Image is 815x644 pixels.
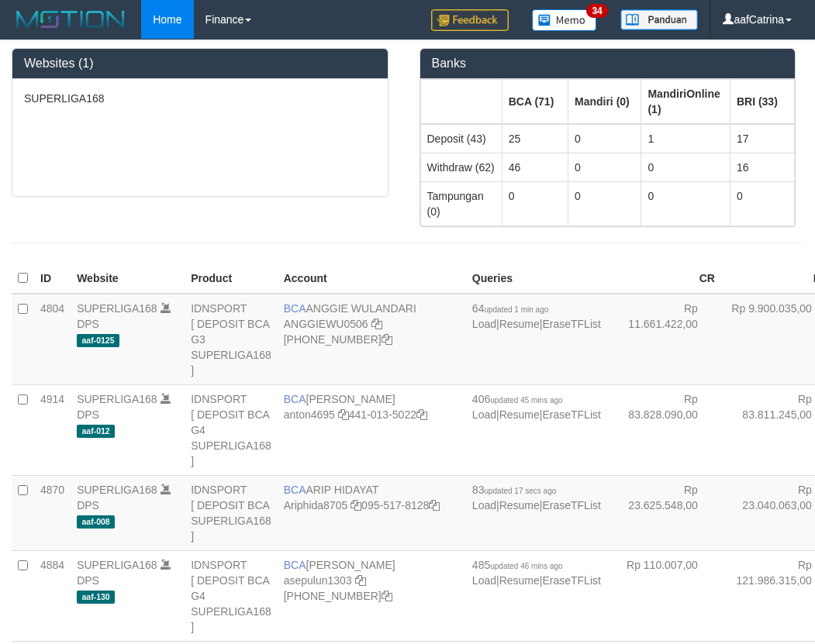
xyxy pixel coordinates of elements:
a: SUPERLIGA168 [77,302,157,315]
td: 4914 [34,384,71,475]
p: SUPERLIGA168 [24,91,376,106]
span: | | [472,393,601,421]
a: Copy 4062213373 to clipboard [382,333,392,346]
td: 17 [730,124,794,153]
th: Queries [466,263,607,294]
td: IDNSPORT [ DEPOSIT BCA G4 SUPERLIGA168 ] [185,384,278,475]
a: EraseTFList [542,318,600,330]
td: IDNSPORT [ DEPOSIT BCA SUPERLIGA168 ] [185,475,278,550]
span: 64 [472,302,548,315]
img: MOTION_logo.png [12,8,130,31]
td: IDNSPORT [ DEPOSIT BCA G4 SUPERLIGA168 ] [185,550,278,641]
a: Load [472,499,496,511]
th: Group: activate to sort column ascending [730,79,794,124]
span: | | [472,559,601,587]
td: 16 [730,153,794,181]
img: Feedback.jpg [431,9,509,31]
td: 4870 [34,475,71,550]
a: SUPERLIGA168 [77,559,157,571]
span: 406 [472,393,563,405]
img: Button%20Memo.svg [532,9,597,31]
span: 83 [472,484,556,496]
th: Group: activate to sort column ascending [641,79,730,124]
a: ANGGIEWU0506 [284,318,368,330]
td: Withdraw (62) [420,153,502,181]
span: updated 45 mins ago [490,396,562,405]
h3: Banks [432,57,784,71]
td: [PERSON_NAME] [PHONE_NUMBER] [278,550,466,641]
td: IDNSPORT [ DEPOSIT BCA G3 SUPERLIGA168 ] [185,294,278,385]
th: Product [185,263,278,294]
a: Copy anton4695 to clipboard [338,408,349,421]
span: updated 1 min ago [484,305,548,314]
img: panduan.png [620,9,698,30]
td: 46 [502,153,568,181]
th: Website [71,263,185,294]
td: 4884 [34,550,71,641]
td: 0 [730,181,794,226]
td: Tampungan (0) [420,181,502,226]
span: aaf-0125 [77,334,119,347]
td: ARIP HIDAYAT 095-517-8128 [278,475,466,550]
span: 485 [472,559,563,571]
span: BCA [284,484,306,496]
td: Rp 23.625.548,00 [607,475,721,550]
span: BCA [284,559,306,571]
td: Rp 110.007,00 [607,550,721,641]
td: 0 [641,153,730,181]
a: Load [472,318,496,330]
a: Resume [499,499,540,511]
th: ID [34,263,71,294]
a: asepulun1303 [284,574,352,587]
td: 0 [502,181,568,226]
td: [PERSON_NAME] 441-013-5022 [278,384,466,475]
td: Rp 11.661.422,00 [607,294,721,385]
span: | | [472,484,601,511]
a: Resume [499,408,540,421]
a: Resume [499,574,540,587]
span: updated 17 secs ago [484,487,556,495]
td: DPS [71,475,185,550]
span: BCA [284,302,306,315]
a: Ariphida8705 [284,499,348,511]
td: 0 [641,181,730,226]
td: 0 [568,124,641,153]
td: ANGGIE WULANDARI [PHONE_NUMBER] [278,294,466,385]
td: Deposit (43) [420,124,502,153]
a: EraseTFList [542,408,600,421]
th: Group: activate to sort column ascending [420,79,502,124]
a: EraseTFList [542,574,600,587]
th: Group: activate to sort column ascending [502,79,568,124]
td: DPS [71,384,185,475]
span: BCA [284,393,306,405]
span: aaf-008 [77,515,115,529]
td: 25 [502,124,568,153]
h3: Websites (1) [24,57,376,71]
th: Group: activate to sort column ascending [568,79,641,124]
span: updated 46 mins ago [490,562,562,570]
td: DPS [71,550,185,641]
a: SUPERLIGA168 [77,393,157,405]
a: EraseTFList [542,499,600,511]
span: | | [472,302,601,330]
a: Copy Ariphida8705 to clipboard [351,499,361,511]
a: anton4695 [284,408,335,421]
a: Load [472,574,496,587]
a: Resume [499,318,540,330]
td: Rp 83.828.090,00 [607,384,721,475]
td: 4804 [34,294,71,385]
th: Account [278,263,466,294]
td: 0 [568,153,641,181]
th: CR [607,263,721,294]
a: Copy asepulun1303 to clipboard [355,574,366,587]
a: Load [472,408,496,421]
td: DPS [71,294,185,385]
span: aaf-130 [77,591,115,604]
td: 0 [568,181,641,226]
a: Copy 4410135022 to clipboard [416,408,427,421]
span: 34 [586,4,607,18]
a: Copy 4062281875 to clipboard [382,590,392,602]
span: aaf-012 [77,425,115,438]
a: SUPERLIGA168 [77,484,157,496]
a: Copy 0955178128 to clipboard [429,499,440,511]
